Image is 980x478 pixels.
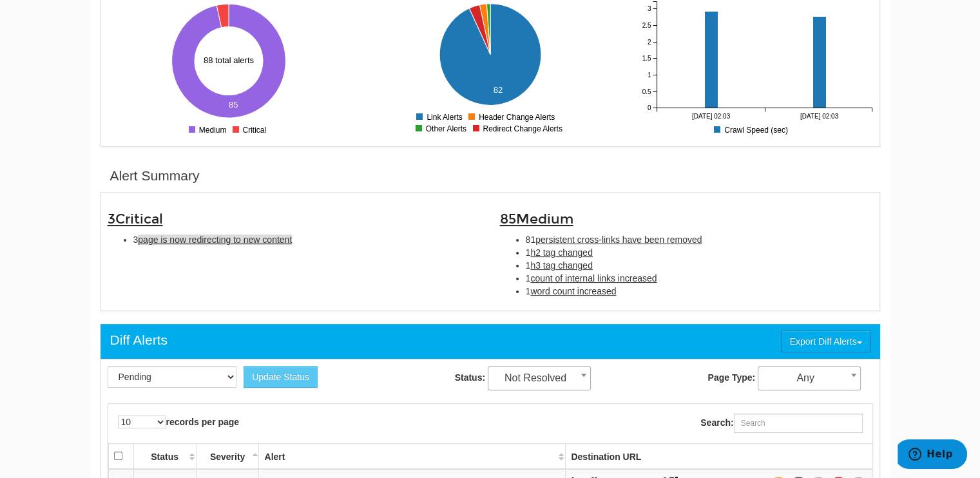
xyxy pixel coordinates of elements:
span: count of internal links increased [530,273,657,283]
input: Search: [734,414,863,433]
th: Destination URL [566,443,872,469]
span: Any [758,366,861,390]
span: Critical [115,211,163,227]
tspan: 2 [647,39,651,46]
span: persistent cross-links have been removed [535,234,702,245]
span: h2 tag changed [530,247,593,258]
span: Medium [516,211,573,227]
label: Search: [700,414,862,433]
li: 3 [133,233,481,246]
span: 85 [500,211,573,227]
tspan: 2.5 [642,22,651,29]
span: Any [758,369,860,387]
li: 1 [526,285,873,298]
text: 88 total alerts [204,55,255,65]
span: 3 [108,211,163,227]
th: Alert: activate to sort column ascending [259,443,566,469]
li: 1 [526,272,873,285]
li: 1 [526,259,873,272]
label: records per page [118,416,240,428]
tspan: [DATE] 02:03 [800,113,838,120]
tspan: 3 [647,5,651,12]
tspan: 0 [647,104,651,111]
div: Diff Alerts [110,330,168,350]
div: Alert Summary [110,166,200,186]
span: page is now redirecting to new content [138,234,292,245]
iframe: Opens a widget where you can find more information [898,439,967,472]
span: Not Resolved [488,366,591,390]
select: records per page [118,416,166,428]
button: Export Diff Alerts [781,330,870,352]
li: 1 [526,246,873,259]
span: h3 tag changed [530,260,593,271]
li: 81 [526,233,873,246]
button: Update Status [244,366,318,388]
th: Status: activate to sort column ascending [133,443,196,469]
strong: Page Type: [707,372,755,383]
tspan: 1 [647,72,651,79]
tspan: 0.5 [642,88,651,95]
tspan: 1.5 [642,55,651,62]
span: word count increased [530,286,616,296]
span: Not Resolved [488,369,590,387]
tspan: [DATE] 02:03 [691,113,730,120]
strong: Status: [455,372,485,383]
th: Severity: activate to sort column descending [196,443,259,469]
